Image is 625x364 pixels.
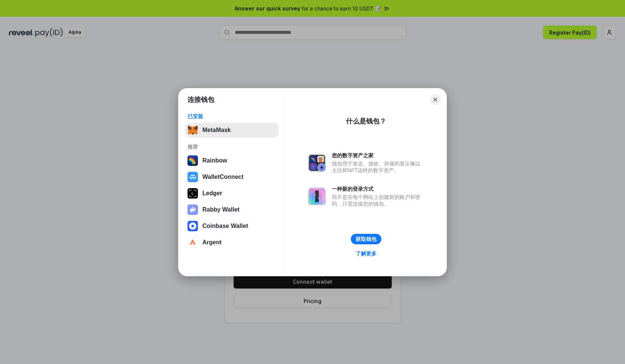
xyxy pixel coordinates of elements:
[202,174,244,180] div: WalletConnect
[187,95,214,104] h1: 连接钱包
[187,144,276,150] div: 推荐
[332,152,424,159] div: 您的数字资产之家
[185,186,279,201] button: Ledger
[202,206,240,213] div: Rabby Wallet
[202,190,222,197] div: Ledger
[332,160,424,174] div: 钱包用于发送、接收、存储和显示像以太坊和NFT这样的数字资产。
[187,221,198,231] img: svg+xml,%3Csvg%20width%3D%2228%22%20height%3D%2228%22%20viewBox%3D%220%200%2028%2028%22%20fill%3D...
[430,94,440,105] button: Close
[187,125,198,135] img: svg+xml,%3Csvg%20fill%3D%22none%22%20height%3D%2233%22%20viewBox%3D%220%200%2035%2033%22%20width%...
[187,172,198,182] img: svg+xml,%3Csvg%20width%3D%2228%22%20height%3D%2228%22%20viewBox%3D%220%200%2028%2028%22%20fill%3D...
[187,188,198,199] img: svg+xml,%3Csvg%20xmlns%3D%22http%3A%2F%2Fwww.w3.org%2F2000%2Fsvg%22%20width%3D%2228%22%20height%3...
[346,117,386,126] div: 什么是钱包？
[187,113,276,120] div: 已安装
[308,154,326,172] img: svg+xml,%3Csvg%20xmlns%3D%22http%3A%2F%2Fwww.w3.org%2F2000%2Fsvg%22%20fill%3D%22none%22%20viewBox...
[202,239,222,246] div: Argent
[202,127,231,133] div: MetaMask
[356,250,376,257] div: 了解更多
[308,187,326,205] img: svg+xml,%3Csvg%20xmlns%3D%22http%3A%2F%2Fwww.w3.org%2F2000%2Fsvg%22%20fill%3D%22none%22%20viewBox...
[202,223,248,229] div: Coinbase Wallet
[351,249,381,258] a: 了解更多
[185,123,279,138] button: MetaMask
[185,219,279,233] button: Coinbase Wallet
[187,155,198,166] img: svg+xml,%3Csvg%20width%3D%22120%22%20height%3D%22120%22%20viewBox%3D%220%200%20120%20120%22%20fil...
[187,204,198,215] img: svg+xml,%3Csvg%20xmlns%3D%22http%3A%2F%2Fwww.w3.org%2F2000%2Fsvg%22%20fill%3D%22none%22%20viewBox...
[185,170,279,184] button: WalletConnect
[185,235,279,250] button: Argent
[332,194,424,207] div: 而不是在每个网站上创建新的账户和密码，只需连接您的钱包。
[202,157,227,164] div: Rainbow
[185,153,279,168] button: Rainbow
[187,237,198,248] img: svg+xml,%3Csvg%20width%3D%2228%22%20height%3D%2228%22%20viewBox%3D%220%200%2028%2028%22%20fill%3D...
[332,186,424,192] div: 一种新的登录方式
[351,234,381,244] button: 获取钱包
[185,202,279,217] button: Rabby Wallet
[356,236,376,242] div: 获取钱包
